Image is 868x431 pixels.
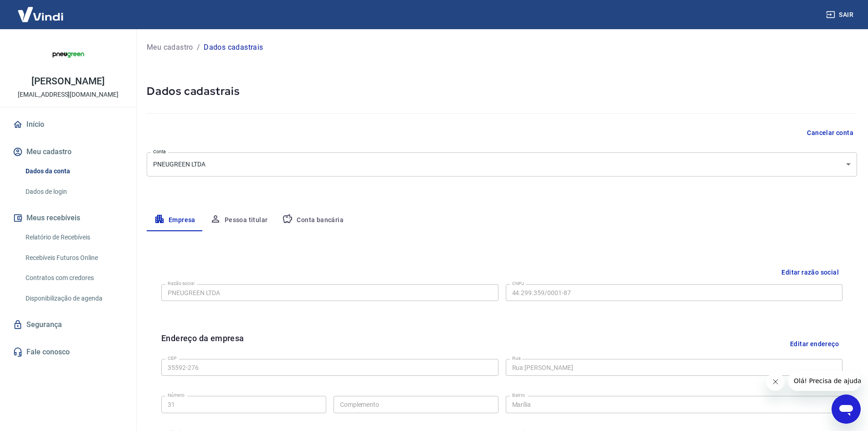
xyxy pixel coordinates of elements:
button: Conta bancária [275,209,351,231]
div: PNEUGREEN LTDA [147,152,857,177]
button: Editar endereço [786,332,842,355]
button: Meus recebíveis [11,208,125,228]
p: Dados cadastrais [204,42,263,53]
button: Pessoa titular [203,209,275,231]
iframe: Mensagem da empresa [788,371,861,391]
a: Início [11,114,125,135]
p: [EMAIL_ADDRESS][DOMAIN_NAME] [18,90,118,99]
a: Meu cadastro [147,42,193,53]
iframe: Fechar mensagem [766,373,785,391]
img: Vindi [11,0,70,28]
img: 36b89f49-da00-4180-b331-94a16d7a18d9.jpeg [50,36,87,73]
h5: Dados cadastrais [147,84,857,99]
p: [PERSON_NAME] [31,77,104,86]
label: CNPJ [512,280,524,287]
label: Bairro [512,392,525,399]
a: Disponibilização de agenda [22,289,125,308]
a: Recebíveis Futuros Online [22,249,125,267]
button: Editar razão social [778,264,842,281]
h6: Endereço da empresa [161,332,244,355]
a: Fale conosco [11,342,125,362]
button: Cancelar conta [803,125,857,141]
label: CEP [168,355,176,362]
button: Sair [824,6,857,23]
a: Contratos com credores [22,269,125,287]
label: Número [168,392,185,399]
button: Meu cadastro [11,142,125,162]
a: Segurança [11,315,125,335]
span: Olá! Precisa de ajuda? [5,6,77,14]
label: Conta [153,148,166,155]
label: Rua [512,355,521,362]
label: Razão social [168,280,195,287]
p: / [197,42,200,53]
iframe: Botão para abrir a janela de mensagens [832,395,861,424]
a: Dados de login [22,182,125,201]
a: Dados da conta [22,162,125,181]
button: Empresa [147,209,203,231]
a: Relatório de Recebíveis [22,228,125,247]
